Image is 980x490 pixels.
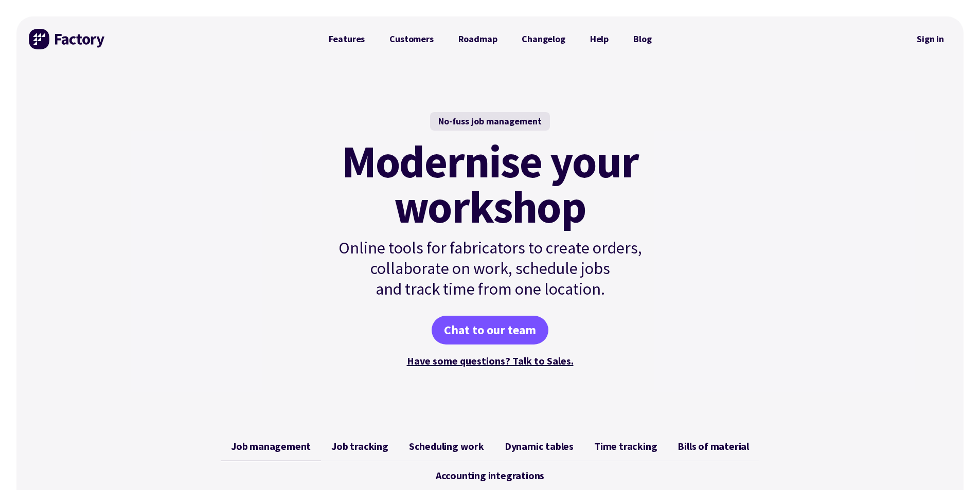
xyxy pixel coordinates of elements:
span: Job management [231,440,311,452]
img: Factory [29,29,106,49]
span: Time tracking [594,440,657,452]
a: Features [316,29,378,49]
a: Changelog [509,29,577,49]
span: Scheduling work [409,440,484,452]
a: Blog [621,29,664,49]
a: Sign in [910,27,951,51]
iframe: Chat Widget [929,441,980,490]
p: Online tools for fabricators to create orders, collaborate on work, schedule jobs and track time ... [316,238,664,299]
a: Chat to our team [432,316,548,344]
a: Customers [377,29,446,49]
span: Dynamic tables [505,440,574,452]
nav: Primary Navigation [316,29,664,49]
a: Help [578,29,621,49]
a: Have some questions? Talk to Sales. [407,354,574,367]
a: Roadmap [446,29,510,49]
span: Job tracking [331,440,388,452]
div: No-fuss job management [430,112,550,131]
span: Accounting integrations [436,469,544,482]
mark: Modernise your workshop [342,139,638,229]
nav: Secondary Navigation [910,27,951,51]
span: Bills of material [678,440,749,452]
